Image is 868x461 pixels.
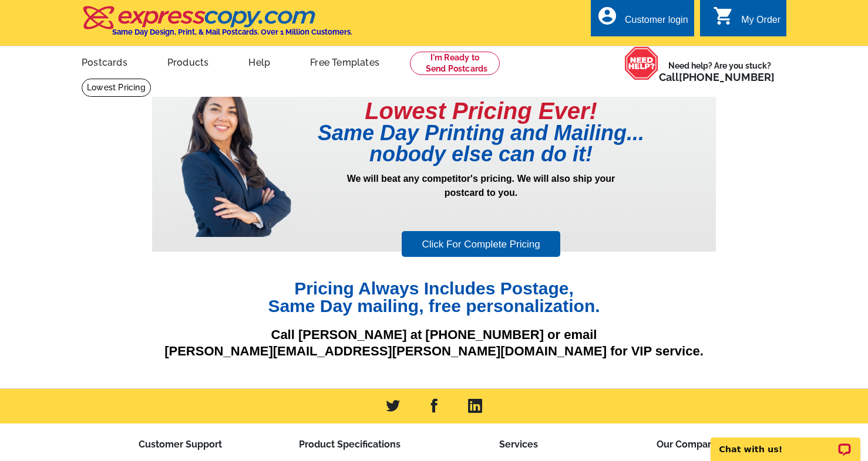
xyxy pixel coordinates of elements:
[625,15,688,31] div: Customer login
[230,48,289,75] a: Help
[659,71,775,83] span: Call
[82,14,352,36] a: Same Day Design, Print, & Mail Postcards. Over 1 Million Customers.
[293,123,669,165] h1: Same Day Printing and Mailing... nobody else can do it!
[63,48,146,75] a: Postcards
[293,99,669,123] h1: Lowest Pricing Ever!
[402,231,560,257] a: Click For Complete Pricing
[499,439,538,450] span: Services
[179,78,293,237] img: prepricing-girl.png
[597,5,618,26] i: account_circle
[112,28,352,36] h4: Same Day Design, Print, & Mail Postcards. Over 1 Million Customers.
[149,48,228,75] a: Products
[713,5,734,26] i: shopping_cart
[152,327,716,360] p: Call [PERSON_NAME] at [PHONE_NUMBER] or email [PERSON_NAME][EMAIL_ADDRESS][PERSON_NAME][DOMAIN_NA...
[659,60,780,83] span: Need help? Are you stuck?
[713,13,780,28] a: shopping_cart My Order
[703,424,868,461] iframe: LiveChat chat widget
[293,172,669,229] p: We will beat any competitor's pricing. We will also ship your postcard to you.
[679,71,775,83] a: [PHONE_NUMBER]
[597,13,688,28] a: account_circle Customer login
[291,48,398,75] a: Free Templates
[299,439,401,450] span: Product Specifications
[152,280,716,315] h1: Pricing Always Includes Postage, Same Day mailing, free personalization.
[741,15,780,31] div: My Order
[624,46,659,80] img: help
[139,439,222,450] span: Customer Support
[657,439,719,450] span: Our Company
